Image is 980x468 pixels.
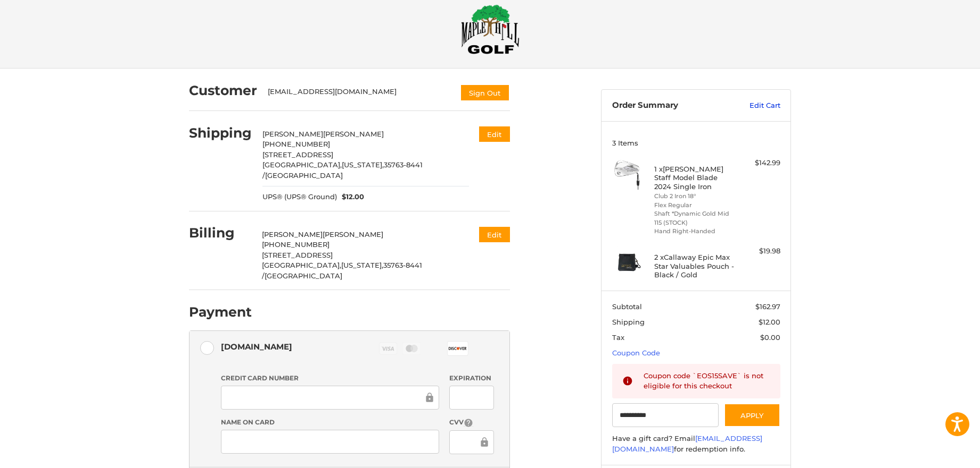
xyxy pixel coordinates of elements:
[738,246,780,257] div: $19.98
[612,433,780,454] div: Have a gift card? Email for redemption info.
[189,82,257,99] h2: Customer
[337,192,365,202] span: $12.00
[262,251,333,259] span: [STREET_ADDRESS]
[479,227,510,242] button: Edit
[612,403,719,427] input: Gift Certificate or Coupon Code
[654,201,736,210] li: Flex Regular
[759,318,780,326] span: $12.00
[654,227,736,236] li: Hand Right-Handed
[262,240,330,249] span: [PHONE_NUMBER]
[654,192,736,201] li: Club 2 Iron 18°
[612,434,762,453] a: [EMAIL_ADDRESS][DOMAIN_NAME]
[262,150,333,159] span: [STREET_ADDRESS]
[612,348,660,357] a: Coupon Code
[727,100,780,111] a: Edit Cart
[262,192,337,202] span: UPS® (UPS® Ground)
[449,418,493,428] label: CVV
[262,130,323,138] span: [PERSON_NAME]
[265,171,343,180] span: [GEOGRAPHIC_DATA]
[449,373,493,383] label: Expiration
[342,160,384,169] span: [US_STATE],
[755,302,780,311] span: $162.97
[654,253,736,279] h4: 2 x Callaway Epic Max Star Valuables Pouch - Black / Gold
[323,130,384,138] span: [PERSON_NAME]
[262,160,423,180] span: 35763-8441 /
[323,230,383,239] span: [PERSON_NAME]
[189,125,252,141] h2: Shipping
[262,230,323,239] span: [PERSON_NAME]
[461,4,520,54] img: Maple Hill Golf
[612,333,624,342] span: Tax
[341,261,383,269] span: [US_STATE],
[221,418,439,427] label: Name on Card
[189,225,251,241] h2: Billing
[268,87,450,101] div: [EMAIL_ADDRESS][DOMAIN_NAME]
[221,373,439,383] label: Credit Card Number
[262,261,422,280] span: 35763-8441 /
[612,100,727,111] h3: Order Summary
[612,302,642,311] span: Subtotal
[262,140,330,148] span: [PHONE_NUMBER]
[738,158,780,168] div: $142.99
[760,333,780,342] span: $0.00
[724,403,780,427] button: Apply
[460,84,510,101] button: Sign Out
[612,318,645,326] span: Shipping
[262,160,342,169] span: [GEOGRAPHIC_DATA],
[654,209,736,227] li: Shaft *Dynamic Gold Mid 115 (STOCK)
[189,304,252,320] h2: Payment
[479,126,510,142] button: Edit
[262,261,341,269] span: [GEOGRAPHIC_DATA],
[221,338,292,355] div: [DOMAIN_NAME]
[644,371,770,392] div: Coupon code `EOS15SAVE` is not eligible for this checkout
[265,271,342,280] span: [GEOGRAPHIC_DATA]
[612,139,780,147] h3: 3 Items
[654,165,736,191] h4: 1 x [PERSON_NAME] Staff Model Blade 2024 Single Iron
